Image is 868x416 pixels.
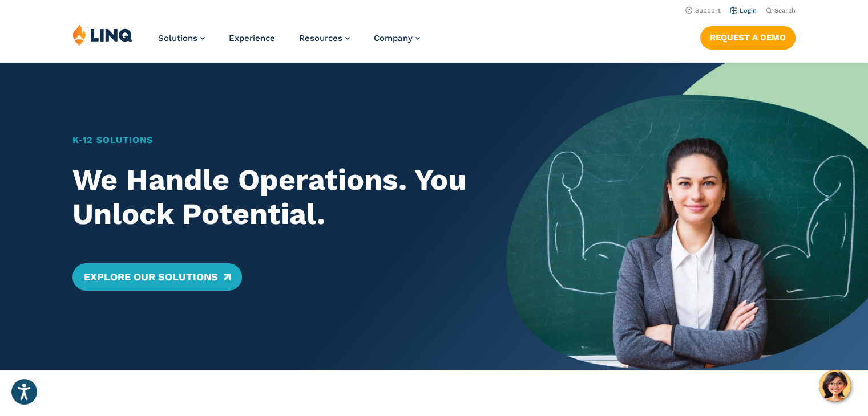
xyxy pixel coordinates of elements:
[374,33,413,43] span: Company
[506,63,868,370] img: Home Banner
[158,24,420,62] nav: Primary Navigation
[700,26,796,49] a: Request a Demo
[730,7,757,14] a: Login
[72,163,471,231] h2: We Handle Operations. You Unlock Potential.
[766,6,796,15] button: Open Search Bar
[72,263,242,291] a: Explore Our Solutions
[229,33,275,43] a: Experience
[299,33,350,43] a: Resources
[774,7,796,14] span: Search
[72,24,133,46] img: LINQ | K‑12 Software
[374,33,420,43] a: Company
[158,33,205,43] a: Solutions
[819,370,851,402] button: Hello, have a question? Let’s chat.
[299,33,342,43] span: Resources
[158,33,197,43] span: Solutions
[72,133,471,147] h1: K‑12 Solutions
[685,7,721,14] a: Support
[700,24,796,49] nav: Button Navigation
